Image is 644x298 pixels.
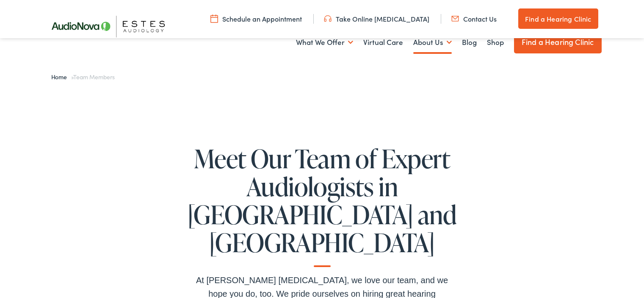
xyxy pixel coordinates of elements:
h1: Meet Our Team of Expert Audiologists in [GEOGRAPHIC_DATA] and [GEOGRAPHIC_DATA] [187,145,458,267]
img: utility icon [210,14,218,23]
a: Home [51,72,71,81]
a: What We Offer [296,27,353,58]
a: Schedule an Appointment [210,14,302,23]
span: » [51,72,115,81]
img: utility icon [324,14,332,23]
span: Team Members [73,72,114,81]
a: About Us [413,27,452,58]
a: Blog [462,27,477,58]
a: Virtual Care [363,27,403,58]
a: Find a Hearing Clinic [518,8,598,29]
a: Shop [487,27,504,58]
a: Find a Hearing Clinic [514,31,602,53]
img: utility icon [451,14,459,23]
a: Contact Us [451,14,497,23]
a: Take Online [MEDICAL_DATA] [324,14,429,23]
